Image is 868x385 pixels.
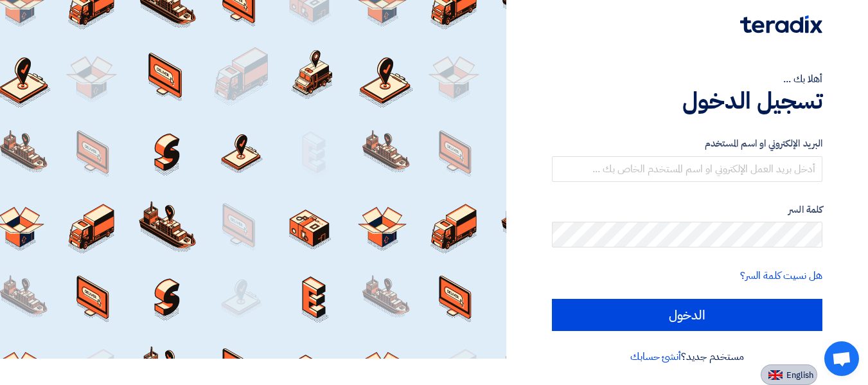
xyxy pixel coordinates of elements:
[552,136,822,151] label: البريد الإلكتروني او اسم المستخدم
[740,15,822,33] img: Teradix logo
[552,156,822,182] input: أدخل بريد العمل الإلكتروني او اسم المستخدم الخاص بك ...
[761,364,817,385] button: English
[552,299,822,331] input: الدخول
[630,349,681,364] a: أنشئ حسابك
[552,202,822,217] label: كلمة السر
[552,349,822,364] div: مستخدم جديد؟
[768,370,783,380] img: en-US.png
[552,87,822,115] h1: تسجيل الدخول
[824,341,859,376] div: Open chat
[786,371,813,380] span: English
[740,268,822,283] a: هل نسيت كلمة السر؟
[552,71,822,87] div: أهلا بك ...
